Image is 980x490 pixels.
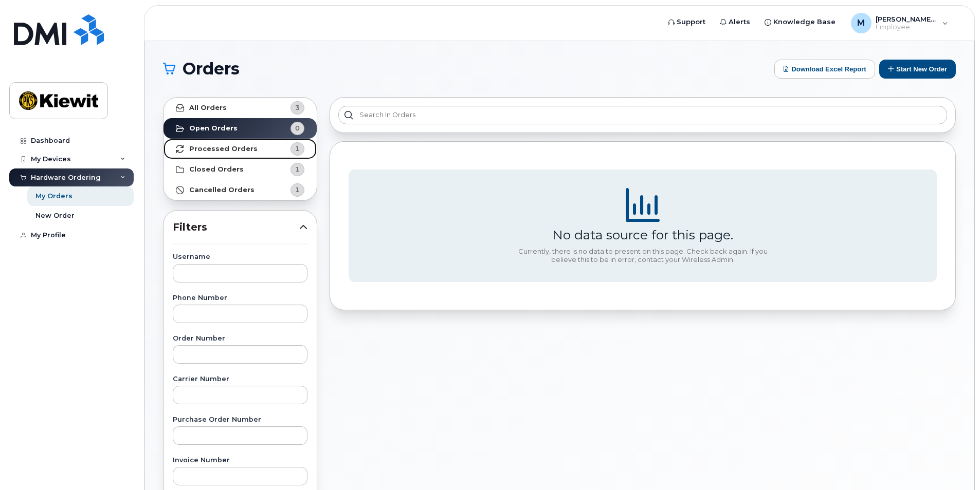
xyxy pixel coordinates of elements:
[173,417,307,423] label: Purchase Order Number
[295,185,300,195] span: 1
[295,164,300,174] span: 1
[295,103,300,112] span: 3
[164,159,317,180] a: Closed Orders1
[514,248,771,263] div: Currently, there is no data to present on this page. Check back again. If you believe this to be ...
[295,144,300,154] span: 1
[189,124,238,133] strong: Open Orders
[189,145,258,153] strong: Processed Orders
[173,376,307,383] label: Carrier Number
[189,104,227,112] strong: All Orders
[173,254,307,260] label: Username
[173,295,307,301] label: Phone Number
[879,60,956,79] button: Start New Order
[338,106,947,124] input: Search in orders
[774,60,875,79] button: Download Excel Report
[173,335,307,342] label: Order Number
[183,61,240,77] span: Orders
[164,118,317,139] a: Open Orders0
[552,227,733,242] div: No data source for this page.
[295,123,300,133] span: 0
[164,180,317,200] a: Cancelled Orders1
[173,457,307,464] label: Invoice Number
[935,445,972,482] iframe: Messenger Launcher
[164,98,317,118] a: All Orders3
[164,139,317,159] a: Processed Orders1
[173,220,299,235] span: Filters
[189,165,244,174] strong: Closed Orders
[189,186,255,194] strong: Cancelled Orders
